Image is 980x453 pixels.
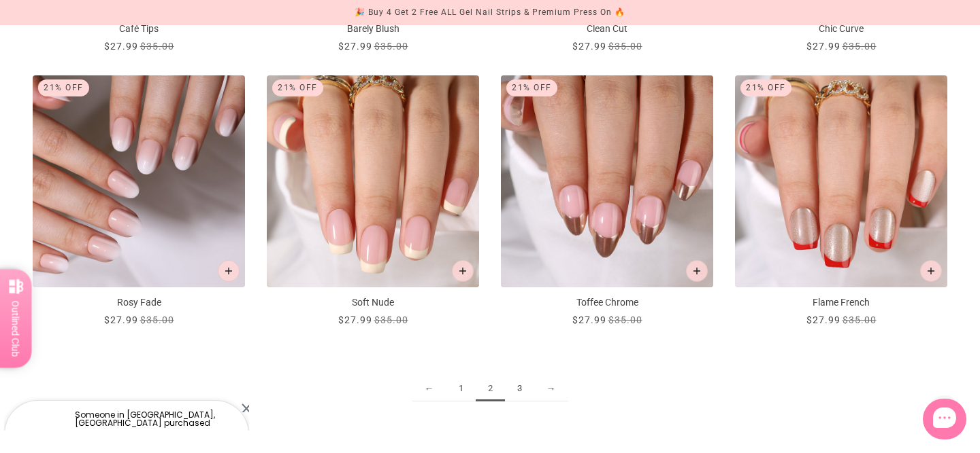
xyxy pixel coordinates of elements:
[267,22,479,36] p: Barely Blush
[735,22,947,36] p: Chic Curve
[735,295,947,310] p: Flame French
[505,376,534,401] a: 3
[572,41,606,52] span: $27.99
[374,41,408,52] span: $35.00
[534,376,568,401] a: →
[38,79,89,96] div: 21% Off
[140,314,174,325] span: $35.00
[806,314,840,325] span: $27.99
[338,314,372,325] span: $27.99
[218,260,240,282] button: Add to cart
[572,314,606,325] span: $27.99
[740,79,791,96] div: 21% Off
[267,295,479,310] p: Soft Nude
[686,260,708,282] button: Add to cart
[33,75,245,327] a: Rosy Fade
[843,314,877,325] span: $35.00
[446,376,476,401] a: 1
[374,314,408,325] span: $35.00
[267,75,479,327] a: Soft Nude
[476,376,505,401] span: 2
[608,314,642,325] span: $35.00
[33,295,245,310] p: Rosy Fade
[608,41,642,52] span: $35.00
[355,5,625,20] div: 🎉 Buy 4 Get 2 Free ALL Gel Nail Strips & Premium Press On 🔥
[843,41,877,52] span: $35.00
[806,41,840,52] span: $27.99
[140,41,174,52] span: $35.00
[338,41,372,52] span: $27.99
[920,260,942,282] button: Add to cart
[501,295,713,310] p: Toffee Chrome
[501,22,713,36] p: Clean Cut
[75,411,237,427] p: Someone in [GEOGRAPHIC_DATA], [GEOGRAPHIC_DATA] purchased
[452,260,474,282] button: Add to cart
[272,79,323,96] div: 21% Off
[501,75,713,327] a: Toffee Chrome
[104,314,138,325] span: $27.99
[33,22,245,36] p: Café Tips
[412,376,446,401] a: ←
[506,79,557,96] div: 21% Off
[104,41,138,52] span: $27.99
[735,75,947,327] a: Flame French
